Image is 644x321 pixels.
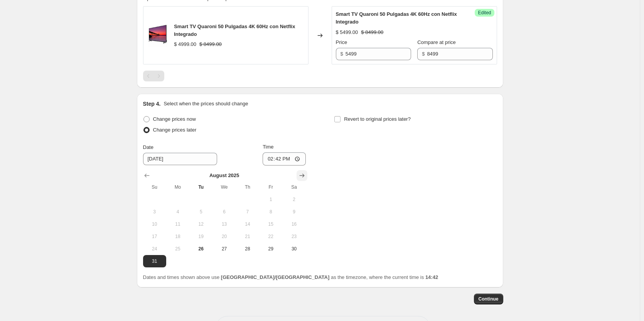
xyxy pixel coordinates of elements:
button: Saturday August 2 2025 [282,193,305,206]
span: Tu [192,184,209,190]
span: Th [239,184,256,190]
span: 31 [146,258,163,264]
span: Su [146,184,163,190]
strike: $ 8499.00 [199,41,222,48]
span: 4 [169,209,186,215]
span: 25 [169,246,186,252]
button: Wednesday August 27 2025 [212,243,236,255]
span: 6 [216,209,233,215]
button: Friday August 22 2025 [259,230,282,243]
span: Change prices now [153,116,196,122]
span: We [216,184,233,190]
span: 26 [192,246,209,252]
button: Wednesday August 20 2025 [212,230,236,243]
span: 16 [285,221,302,227]
span: Price [336,39,347,45]
button: Tuesday August 5 2025 [189,206,212,218]
button: Friday August 1 2025 [259,193,282,206]
b: 14:42 [425,274,438,280]
span: 8 [262,209,279,215]
span: Compare at price [417,39,456,45]
b: [GEOGRAPHIC_DATA]/[GEOGRAPHIC_DATA] [221,274,329,280]
p: Select when the prices should change [164,100,248,108]
button: Sunday August 31 2025 [143,255,166,267]
span: 22 [262,233,279,240]
span: 21 [239,233,256,240]
span: Change prices later [153,127,197,133]
div: $ 5499.00 [336,29,358,36]
button: Tuesday August 19 2025 [189,230,212,243]
span: 3 [146,209,163,215]
button: Today Tuesday August 26 2025 [189,243,212,255]
span: Date [143,144,153,150]
button: Saturday August 9 2025 [282,206,305,218]
strike: $ 8499.00 [361,29,383,36]
span: 11 [169,221,186,227]
button: Saturday August 16 2025 [282,218,305,230]
button: Continue [474,294,503,304]
button: Thursday August 28 2025 [236,243,259,255]
span: Dates and times shown above use as the timezone, where the current time is [143,274,438,280]
img: D_NQ_NP_856057-MLM44654585304_012021-O_80x.webp [147,24,168,47]
th: Sunday [143,181,166,193]
span: Revert to original prices later? [344,116,411,122]
span: 30 [285,246,302,252]
button: Sunday August 17 2025 [143,230,166,243]
nav: Pagination [143,71,164,81]
button: Saturday August 30 2025 [282,243,305,255]
th: Saturday [282,181,305,193]
span: $ [422,51,425,57]
button: Saturday August 23 2025 [282,230,305,243]
button: Thursday August 7 2025 [236,206,259,218]
th: Tuesday [189,181,212,193]
button: Friday August 8 2025 [259,206,282,218]
span: 15 [262,221,279,227]
th: Monday [166,181,189,193]
span: 10 [146,221,163,227]
span: 28 [239,246,256,252]
button: Show next month, September 2025 [297,170,307,181]
div: $ 4999.00 [174,41,196,48]
th: Wednesday [212,181,236,193]
span: 7 [239,209,256,215]
button: Thursday August 21 2025 [236,230,259,243]
button: Monday August 25 2025 [166,243,189,255]
button: Sunday August 24 2025 [143,243,166,255]
span: 5 [192,209,209,215]
span: 17 [146,233,163,240]
span: 19 [192,233,209,240]
span: 23 [285,233,302,240]
th: Thursday [236,181,259,193]
button: Sunday August 10 2025 [143,218,166,230]
span: $ [341,51,343,57]
span: 27 [216,246,233,252]
button: Monday August 11 2025 [166,218,189,230]
span: Sa [285,184,302,190]
span: 9 [285,209,302,215]
span: Smart TV Quaroni 50 Pulgadas 4K 60Hz con Netflix Integrado [336,11,457,25]
button: Wednesday August 13 2025 [212,218,236,230]
span: 2 [285,196,302,203]
span: 29 [262,246,279,252]
span: 18 [169,233,186,240]
span: 14 [239,221,256,227]
th: Friday [259,181,282,193]
button: Show previous month, July 2025 [142,170,152,181]
span: Smart TV Quaroni 50 Pulgadas 4K 60Hz con Netflix Integrado [174,24,295,37]
button: Thursday August 14 2025 [236,218,259,230]
span: 24 [146,246,163,252]
button: Monday August 18 2025 [166,230,189,243]
button: Tuesday August 12 2025 [189,218,212,230]
button: Sunday August 3 2025 [143,206,166,218]
button: Friday August 15 2025 [259,218,282,230]
span: Mo [169,184,186,190]
span: 20 [216,233,233,240]
button: Wednesday August 6 2025 [212,206,236,218]
span: Continue [479,296,499,302]
h2: Step 4. [143,100,161,108]
span: Edited [478,10,491,16]
span: 13 [216,221,233,227]
input: 12:00 [263,152,306,166]
button: Monday August 4 2025 [166,206,189,218]
button: Friday August 29 2025 [259,243,282,255]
